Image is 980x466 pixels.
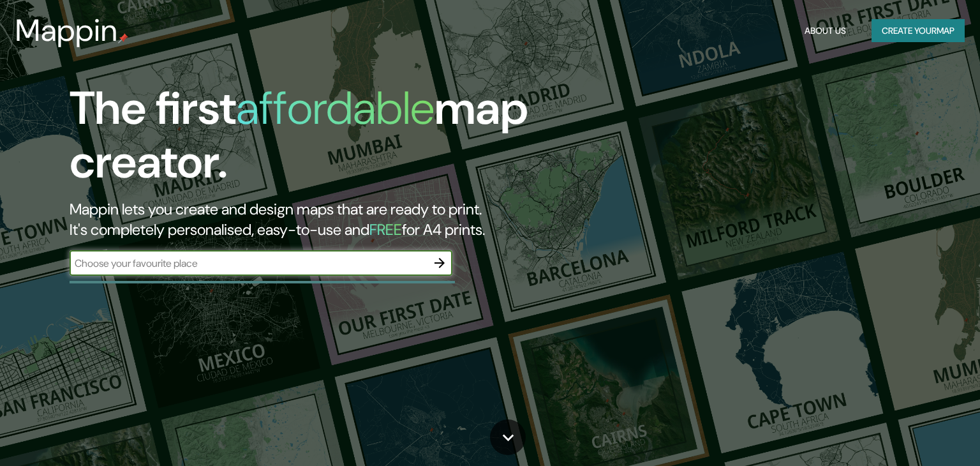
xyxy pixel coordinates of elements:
[369,220,402,239] h5: FREE
[70,82,560,199] h1: The first map creator.
[70,256,427,271] input: Choose your favourite place
[872,19,965,43] button: Create yourmap
[799,19,851,43] button: About Us
[236,79,434,138] h1: affordable
[15,13,118,49] h3: Mappin
[70,199,560,240] h2: Mappin lets you create and design maps that are ready to print. It's completely personalised, eas...
[118,33,128,43] img: mappin-pin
